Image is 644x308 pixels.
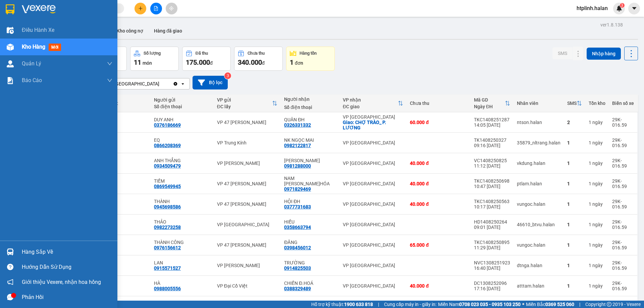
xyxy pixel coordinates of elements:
[567,101,577,106] div: SMS
[295,60,303,66] span: đơn
[154,143,181,148] div: 0866208369
[160,80,161,87] input: Selected VP Định Hóa.
[103,268,147,273] div: 0.5 kg
[154,97,210,103] div: Người gửi
[343,161,404,166] div: VP [GEOGRAPHIC_DATA]
[592,161,603,166] span: ngày
[7,279,13,285] span: notification
[224,72,231,79] sup: 3
[6,4,14,14] img: logo-vxr
[564,95,585,112] th: Toggle SortBy
[571,4,613,12] span: htplinh.halan
[474,260,510,265] div: NVC1308251923
[154,199,210,204] div: THÀNH
[103,155,147,161] div: 1 món
[154,122,181,128] div: 0376186669
[438,301,521,308] span: Miền Nam
[284,122,311,128] div: 0326331332
[103,283,147,289] div: Bất kỳ
[474,240,510,245] div: TKC1408250895
[517,101,560,106] div: Nhân viên
[589,120,605,125] div: 1
[22,44,45,50] span: Kho hàng
[517,140,560,145] div: 35879_nltrang.halan
[103,125,147,130] div: 2.5 kg
[567,161,582,166] div: 1
[103,101,147,106] div: Chi tiết
[522,303,524,306] span: ⚪️
[474,97,505,103] div: Mã GD
[284,117,336,122] div: QUÂN ĐH
[343,263,404,268] div: VP [GEOGRAPHIC_DATA]
[103,207,147,212] div: 2 kg
[262,60,265,66] span: đ
[103,181,147,186] div: Bất kỳ
[567,140,582,145] div: 1
[612,199,634,209] div: 29K-016.59
[545,302,574,307] strong: 0369 525 060
[154,240,210,245] div: THÀNH CÔNG
[103,289,147,294] div: 1 kg
[154,260,210,265] div: LAN
[284,158,336,163] div: LINH HIỀN
[567,283,582,289] div: 1
[193,76,228,89] button: Bộ lọc
[567,222,582,227] div: 1
[284,143,311,148] div: 0982122817
[166,3,177,14] button: aim
[343,181,404,186] div: VP [GEOGRAPHIC_DATA]
[111,23,149,39] button: Kho công nợ
[217,97,272,103] div: VP gửi
[343,140,404,145] div: VP [GEOGRAPHIC_DATA]
[343,222,404,227] div: VP [GEOGRAPHIC_DATA]
[474,265,510,271] div: 16:40 [DATE]
[214,95,281,112] th: Toggle SortBy
[234,47,283,71] button: Chưa thu340.000đ
[343,104,398,109] div: ĐC giao
[474,163,510,169] div: 11:12 [DATE]
[135,3,146,14] button: plus
[217,263,278,268] div: VP [PERSON_NAME]
[7,60,14,67] img: warehouse-icon
[154,178,210,184] div: TIỀM
[154,286,181,291] div: 0988005556
[517,222,560,227] div: 46610_btvu.halan
[589,181,605,186] div: 1
[169,6,174,11] span: aim
[217,120,278,125] div: VP 47 [PERSON_NAME]
[154,281,210,286] div: HÀ
[284,176,336,186] div: NAM Đ.HÓA
[612,281,634,291] div: 29K-016.59
[7,294,13,300] span: message
[284,186,311,192] div: 0971829469
[339,95,407,112] th: Toggle SortBy
[384,301,436,308] span: Cung cấp máy in - giấy in:
[410,201,467,207] div: 40.000 đ
[7,77,14,84] img: solution-icon
[579,301,580,308] span: |
[410,161,467,166] div: 40.000 đ
[517,181,560,186] div: ptlam.halan
[592,283,603,289] span: ngày
[284,225,311,230] div: 0358663794
[154,219,210,225] div: THẢO
[631,5,637,11] span: caret-down
[592,181,603,186] span: ngày
[103,278,147,283] div: 1 món
[474,281,510,286] div: DC1308252096
[378,301,379,308] span: |
[154,104,210,109] div: Số điện thoại
[567,263,582,268] div: 1
[217,201,278,207] div: VP 47 [PERSON_NAME]
[49,44,61,51] span: mới
[612,178,634,189] div: 29K-016.59
[103,237,147,242] div: 1 món
[592,242,603,248] span: ngày
[154,225,181,230] div: 0982273258
[474,199,510,204] div: TKC1408250563
[474,178,510,184] div: TKC1408250698
[150,3,162,14] button: file-add
[103,263,147,268] div: Bất kỳ
[7,264,13,270] span: question-circle
[103,222,147,227] div: Bất kỳ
